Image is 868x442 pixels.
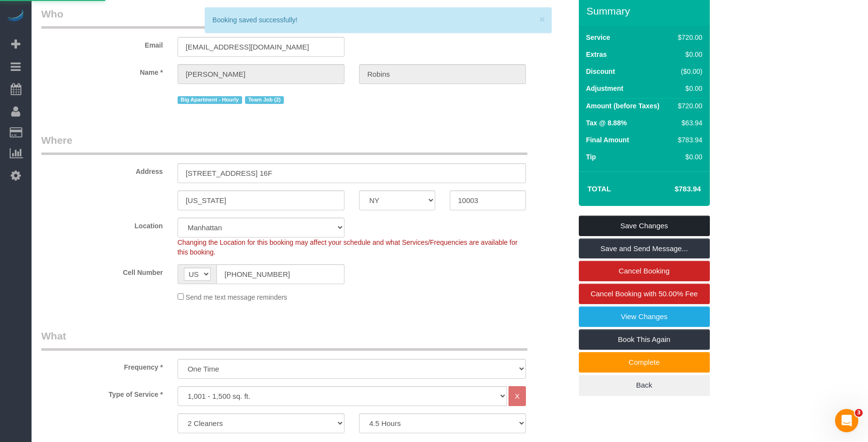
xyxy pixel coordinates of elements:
input: Email [178,37,344,57]
label: Service [586,33,610,42]
label: Adjustment [586,84,623,93]
label: Tax @ 8.88% [586,118,627,128]
a: Save Changes [579,216,710,236]
label: Type of Service * [34,386,170,399]
label: Tip [586,152,596,162]
input: Cell Number [216,264,344,284]
img: Automaid Logo [6,10,25,23]
input: Last Name [359,64,526,84]
h3: Summary [587,5,705,17]
span: Team Job (2) [245,96,284,104]
a: Cancel Booking [579,261,710,281]
div: $63.94 [674,118,702,128]
div: Booking saved successfully! [213,15,544,25]
button: × [539,14,545,24]
span: Big Apartment - Hourly [178,96,242,104]
legend: Where [41,133,527,155]
strong: Total [588,185,611,193]
label: Name * [34,64,170,77]
legend: What [41,329,527,351]
span: 3 [855,409,863,417]
a: Cancel Booking with 50.00% Fee [579,284,710,304]
span: Changing the Location for this booking may affect your schedule and what Services/Frequencies are... [178,238,518,256]
div: $720.00 [674,33,702,42]
div: $783.94 [674,135,702,145]
label: Cell Number [34,264,170,277]
label: Email [34,37,170,50]
div: $0.00 [674,152,702,162]
a: Book This Again [579,329,710,350]
a: Save and Send Message... [579,238,710,259]
a: Complete [579,352,710,373]
label: Discount [586,67,615,76]
legend: Who [41,7,527,29]
label: Amount (before Taxes) [586,101,659,111]
input: City [178,190,344,210]
div: $0.00 [674,50,702,59]
input: Zip Code [450,190,526,210]
div: $0.00 [674,84,702,93]
iframe: Intercom live chat [835,409,858,432]
a: Back [579,375,710,395]
label: Final Amount [586,135,629,145]
span: Send me text message reminders [186,293,287,301]
h4: $783.94 [645,185,701,193]
label: Extras [586,50,607,59]
label: Frequency * [34,359,170,372]
label: Location [34,218,170,231]
span: Cancel Booking with 50.00% Fee [590,289,698,298]
a: View Changes [579,306,710,327]
label: Address [34,163,170,176]
div: $720.00 [674,101,702,111]
div: ($0.00) [674,67,702,76]
input: First Name [178,64,344,84]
